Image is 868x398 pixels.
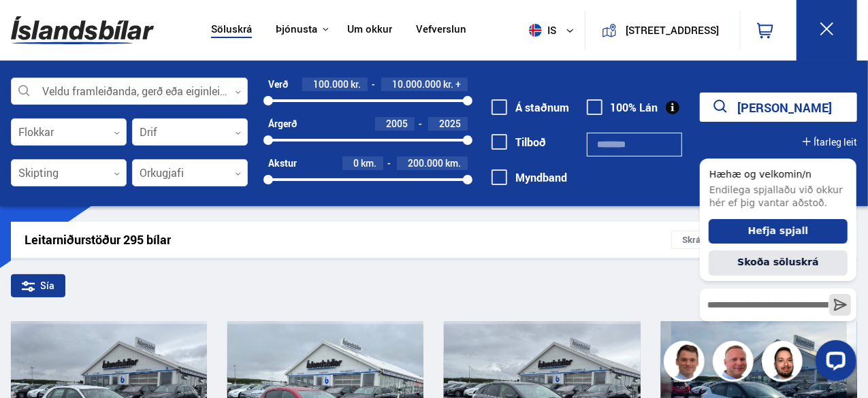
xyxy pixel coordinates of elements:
iframe: LiveChat chat widget [689,134,862,392]
span: 10.000.000 [392,78,441,90]
label: 100% Lán [587,101,658,114]
button: is [524,10,585,50]
div: Verð [268,79,288,90]
button: [PERSON_NAME] [700,93,857,122]
a: Söluskrá [211,23,252,37]
a: Um okkur [347,23,392,37]
span: 100.000 [313,78,349,90]
img: FbJEzSuNWCJXmdc-.webp [666,343,707,384]
span: kr. [351,79,361,90]
button: [STREET_ADDRESS] [622,24,722,36]
span: 2005 [386,117,408,130]
label: Myndband [492,171,567,184]
a: [STREET_ADDRESS] [593,11,732,50]
img: svg+xml;base64,PHN2ZyB4bWxucz0iaHR0cDovL3d3dy53My5vcmcvMjAwMC9zdmciIHdpZHRoPSI1MTIiIGhlaWdodD0iNT... [529,24,542,37]
div: Árgerð [268,118,297,129]
span: km. [445,158,461,169]
span: 2025 [439,117,461,130]
div: Sía [11,274,65,297]
div: Skráð á söluskrá [671,231,843,249]
img: G0Ugv5HjCgRt.svg [11,8,154,52]
span: + [455,79,461,90]
div: Leitarniðurstöður 295 bílar [25,233,671,247]
label: Tilboð [492,136,546,148]
div: Akstur [268,158,297,169]
span: km. [361,158,376,169]
label: Á staðnum [492,101,569,114]
span: is [524,24,558,37]
span: kr. [443,79,453,90]
span: 0 [353,156,359,169]
a: Vefverslun [416,23,466,37]
span: 200.000 [408,156,443,169]
button: Þjónusta [276,23,317,36]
